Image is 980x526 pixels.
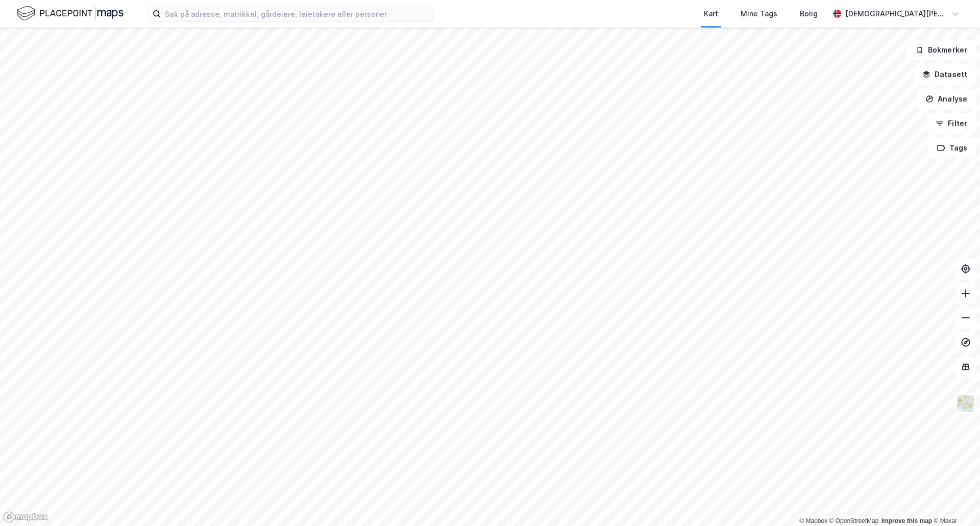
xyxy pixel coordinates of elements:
[3,511,48,523] a: Mapbox homepage
[929,477,980,526] div: Kontrollprogram for chat
[928,138,976,158] button: Tags
[907,40,976,60] button: Bokmerker
[799,517,827,524] a: Mapbox
[845,8,947,20] div: [DEMOGRAPHIC_DATA][PERSON_NAME]
[956,394,975,413] img: Z
[704,8,718,20] div: Kart
[829,517,879,524] a: OpenStreetMap
[914,64,976,85] button: Datasett
[881,517,932,524] a: Improve this map
[741,8,777,20] div: Mine Tags
[16,5,124,22] img: logo.f888ab2527a4732fd821a326f86c7f29.svg
[917,89,976,109] button: Analyse
[161,6,433,21] input: Søk på adresse, matrikkel, gårdeiere, leietakere eller personer
[800,8,818,20] div: Bolig
[927,113,976,134] button: Filter
[929,477,980,526] iframe: Chat Widget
